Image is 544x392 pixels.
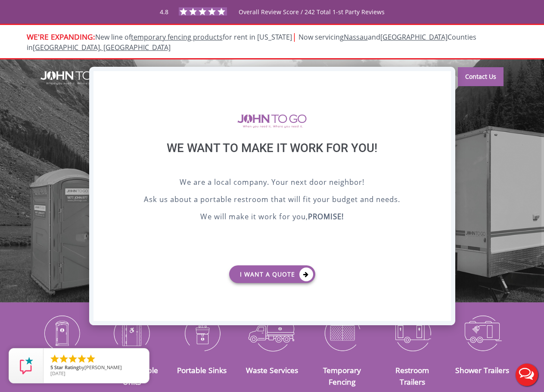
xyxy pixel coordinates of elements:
li:  [68,354,78,364]
p: Ask us about a portable restroom that will fit your budget and needs. [115,194,429,207]
li:  [77,354,87,364]
div: We want to make it work for you! [115,141,429,177]
a: I want a Quote [229,265,315,283]
b: PROMISE! [308,212,344,221]
p: We are a local company. Your next door neighbor! [115,177,429,190]
p: We will make it work for you, [115,211,429,224]
img: logo of viptogo [237,114,307,128]
li:  [59,354,69,364]
span: [PERSON_NAME] [84,364,122,370]
span: Star Rating [54,364,79,370]
div: X [437,71,451,86]
span: 5 [50,364,53,370]
img: Review Rating [18,357,35,374]
span: by [50,365,142,371]
button: Live Chat [510,358,544,392]
li:  [50,354,60,364]
span: [DATE] [50,370,65,376]
li:  [86,354,96,364]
